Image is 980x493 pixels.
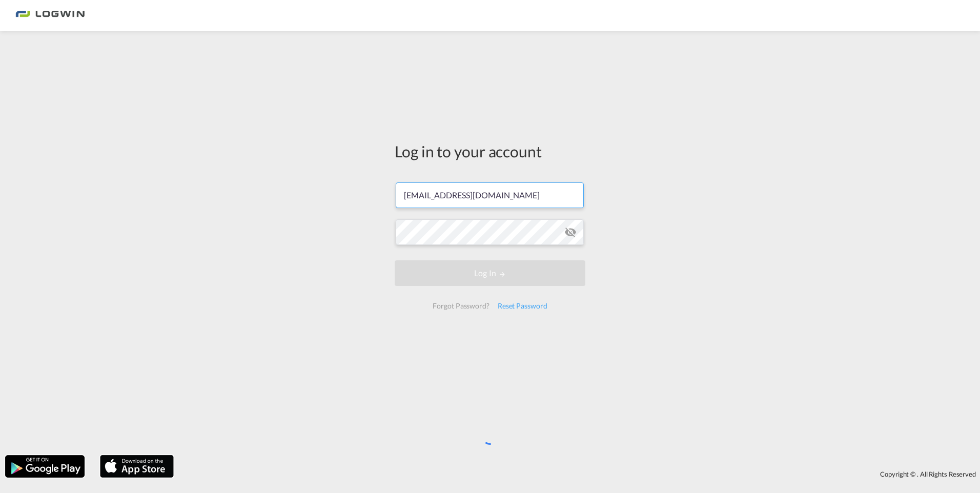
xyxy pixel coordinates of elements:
[179,465,980,483] div: Copyright © . All Rights Reserved
[494,297,552,315] div: Reset Password
[428,297,493,315] div: Forgot Password?
[4,454,86,479] img: google.png
[395,260,585,286] button: LOGIN
[15,4,85,27] img: 2761ae10d95411efa20a1f5e0282d2d7.png
[99,454,175,479] img: apple.png
[395,140,585,162] div: Log in to your account
[396,182,584,208] input: Enter email/phone number
[564,226,577,238] md-icon: icon-eye-off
